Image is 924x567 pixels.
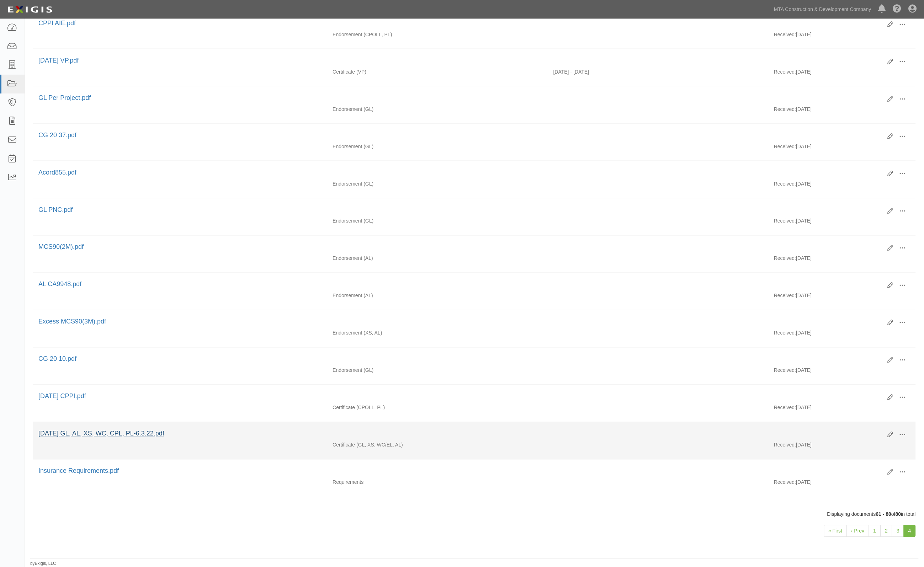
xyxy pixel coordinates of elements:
a: GL Per Project.pdf [38,94,91,101]
div: [DATE] [769,143,916,154]
p: Received: [774,106,796,113]
div: [DATE] [769,404,916,415]
a: MTA Construction & Development Company [770,2,875,16]
div: Effective - Expiration [548,218,769,218]
div: [DATE] [769,367,916,378]
div: Contractors Pollution Liability Professional Liability [327,31,548,38]
div: [DATE] [769,218,916,228]
b: 61 - 80 [876,512,892,517]
a: CG 20 10.pdf [38,355,76,363]
b: 80 [896,512,901,517]
a: 3 [892,525,904,537]
div: [DATE] [769,255,916,266]
a: 1 [869,525,881,537]
div: Effective - Expiration [548,292,769,293]
div: Effective - Expiration [548,106,769,106]
a: AL CA9948.pdf [38,281,81,288]
a: ‹ Prev [846,525,869,537]
div: GL PNC.pdf [38,205,882,215]
a: [DATE] VP.pdf [38,57,79,64]
div: General Liability [327,218,548,225]
p: Received: [774,292,796,299]
div: Effective - Expiration [548,479,769,479]
p: Received: [774,479,796,486]
p: Received: [774,180,796,187]
div: Excess/Umbrella Liability Auto Liability with MCS90 and CA9948 [327,330,548,337]
a: CPPI AIE.pdf [38,20,76,27]
div: [DATE] [769,180,916,191]
div: [DATE] [769,442,916,452]
a: 2 [881,525,893,537]
a: CG 20 37.pdf [38,132,76,139]
div: Effective - Expiration [548,404,769,405]
p: Received: [774,143,796,150]
div: [DATE] [769,106,916,116]
div: AL CA9948.pdf [38,280,882,289]
div: Auto Liability with MCS90 and CA9948 [327,292,548,299]
small: by [30,561,56,567]
i: Help Center - Complianz [893,5,902,14]
div: CPPI AIE.pdf [38,19,882,28]
div: General Liability [327,367,548,374]
img: logo-5460c22ac91f19d4615b14bd174203de0afe785f0fc80cf4dbbc73dc1793850b.png [5,3,54,16]
div: CG 20 37.pdf [38,131,882,140]
a: 4 [904,525,916,537]
div: Displaying documents of in total [28,511,921,518]
div: Contractors Pollution Liability Professional Liability [327,404,548,411]
div: 6.1.25 CPPI.pdf [38,392,882,401]
div: Effective - Expiration [548,143,769,143]
a: « First [824,525,847,537]
div: [DATE] [769,31,916,42]
div: 4.1.23 GL, AL, XS, WC, CPL, PL-6.3.22.pdf [38,429,882,439]
p: Received: [774,31,796,38]
p: Received: [774,404,796,411]
a: Excess MCS90(3M).pdf [38,318,106,325]
a: MCS90(2M).pdf [38,244,84,251]
div: [DATE] [769,479,916,490]
div: [DATE] [769,330,916,340]
div: GL Per Project.pdf [38,93,882,103]
a: Acord855.pdf [38,169,76,176]
div: 5.2.25 VP.pdf [38,56,882,65]
div: MCS90(2M).pdf [38,243,882,252]
div: [DATE] [769,68,916,79]
a: Exigis, LLC [35,561,56,566]
a: GL PNC.pdf [38,206,73,213]
div: Insurance Requirements.pdf [38,467,882,476]
div: General Liability [327,180,548,187]
p: Received: [774,68,796,75]
p: Received: [774,367,796,374]
div: Auto Liability with MCS90 and CA9948 [327,255,548,262]
a: Insurance Requirements.pdf [38,467,119,475]
div: CG 20 10.pdf [38,355,882,364]
div: Acord855.pdf [38,168,882,177]
p: Received: [774,255,796,262]
div: Effective - Expiration [548,31,769,31]
div: Excess MCS90(3M).pdf [38,317,882,327]
div: Requirements [327,479,548,486]
div: General Liability [327,106,548,113]
div: Valuable Papers [327,68,548,75]
a: [DATE] CPPI.pdf [38,393,86,400]
div: [DATE] [769,292,916,303]
p: Received: [774,330,796,337]
div: General Liability [327,143,548,150]
p: Received: [774,442,796,449]
div: General Liability Excess/Umbrella Liability Workers Compensation/Employers Liability Auto Liabili... [327,442,548,449]
div: Effective 07/01/2022 - Expiration 12/31/2025 [548,68,769,75]
a: [DATE] GL, AL, XS, WC, CPL, PL-6.3.22.pdf [38,430,164,437]
p: Received: [774,218,796,225]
